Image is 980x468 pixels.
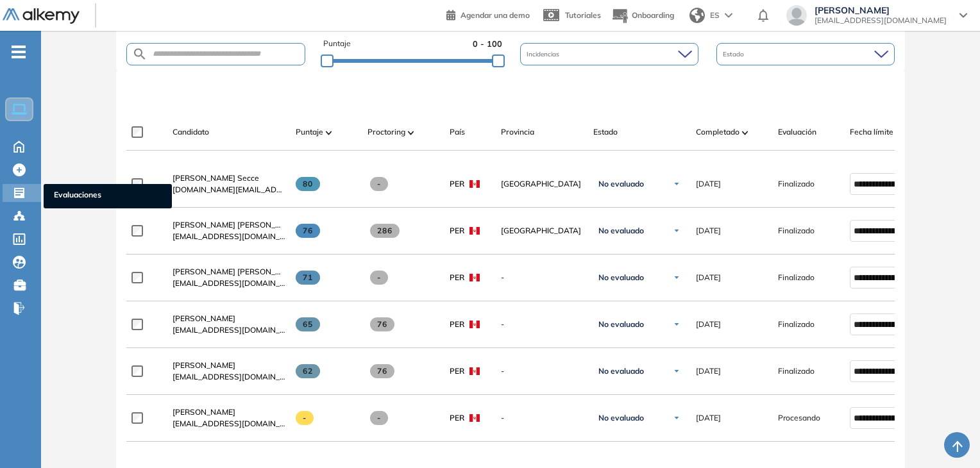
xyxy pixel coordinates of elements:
span: [PERSON_NAME] [PERSON_NAME] [173,220,300,230]
span: No evaluado [598,319,644,330]
a: [PERSON_NAME] [173,360,285,371]
span: Tutoriales [565,10,601,20]
span: [GEOGRAPHIC_DATA] [501,225,583,237]
a: [PERSON_NAME] [173,313,285,324]
span: [EMAIL_ADDRESS][DOMAIN_NAME] [173,231,285,242]
div: Estado [716,43,895,65]
button: Onboarding [611,2,674,29]
span: Finalizado [778,178,815,190]
span: - [370,271,389,285]
span: [PERSON_NAME] [PERSON_NAME] [173,267,300,276]
span: [EMAIL_ADDRESS][DOMAIN_NAME] [173,278,285,289]
span: [PERSON_NAME] [173,407,235,417]
span: No evaluado [598,179,644,189]
img: Ícono de flecha [673,414,680,422]
span: 0 - 100 [473,38,502,50]
img: Ícono de flecha [673,227,680,235]
span: [EMAIL_ADDRESS][DOMAIN_NAME] [173,324,285,336]
span: [PERSON_NAME] Secce [173,173,259,183]
span: 62 [296,364,321,378]
span: [DATE] [696,272,721,283]
span: Finalizado [778,272,815,283]
span: Agendar una demo [460,10,530,20]
span: ES [710,10,720,21]
span: No evaluado [598,226,644,236]
span: Finalizado [778,365,815,377]
img: Logo [3,8,80,24]
span: [DOMAIN_NAME][EMAIL_ADDRESS][DOMAIN_NAME] [173,184,285,196]
a: [PERSON_NAME] [PERSON_NAME] [173,266,285,278]
span: - [501,319,583,330]
span: No evaluado [598,272,644,283]
img: [missing "en.ARROW_ALT" translation] [742,131,748,135]
span: [EMAIL_ADDRESS][DOMAIN_NAME] [173,418,285,430]
img: SEARCH_ALT [132,46,148,62]
span: Completado [696,126,739,138]
span: [PERSON_NAME] [815,5,947,15]
span: 76 [370,317,395,331]
span: Onboarding [632,10,674,20]
span: Puntaje [323,38,351,50]
span: 76 [296,224,321,238]
span: Incidencias [527,49,562,59]
img: arrow [725,13,732,18]
span: Evaluación [778,126,816,138]
span: - [296,411,314,425]
img: PER [469,227,480,235]
span: Fecha límite [850,126,893,138]
span: PER [450,412,464,424]
a: [PERSON_NAME] [PERSON_NAME] [173,219,285,231]
span: - [501,365,583,377]
img: Ícono de flecha [673,367,680,375]
img: world [689,8,705,23]
span: [GEOGRAPHIC_DATA] [501,178,583,190]
img: Ícono de flecha [673,321,680,328]
span: [PERSON_NAME] [173,360,235,370]
span: Finalizado [778,319,815,330]
span: PER [450,319,464,330]
span: - [370,411,389,425]
span: No evaluado [598,413,644,423]
a: Agendar una demo [446,6,530,22]
img: Ícono de flecha [673,180,680,188]
span: Procesando [778,412,820,424]
span: No evaluado [598,366,644,376]
span: 65 [296,317,321,331]
span: PER [450,365,464,377]
span: PER [450,178,464,190]
span: [EMAIL_ADDRESS][DOMAIN_NAME] [815,15,947,26]
span: - [501,412,583,424]
img: Ícono de flecha [673,274,680,281]
span: [DATE] [696,365,721,377]
span: [EMAIL_ADDRESS][DOMAIN_NAME] [173,371,285,383]
div: Incidencias [520,43,698,65]
span: [DATE] [696,412,721,424]
a: [PERSON_NAME] [173,406,285,418]
i: - [12,51,26,53]
span: Provincia [501,126,534,138]
span: 80 [296,177,321,191]
span: 76 [370,364,395,378]
span: Estado [593,126,618,138]
img: PER [469,367,480,375]
img: PER [469,321,480,328]
span: Candidato [173,126,209,138]
span: PER [450,225,464,237]
span: País [450,126,465,138]
a: [PERSON_NAME] Secce [173,172,285,184]
img: PER [469,180,480,188]
span: [DATE] [696,225,721,237]
img: PER [469,414,480,422]
img: [missing "en.ARROW_ALT" translation] [326,131,332,135]
span: - [370,177,389,191]
span: PER [450,272,464,283]
img: [missing "en.ARROW_ALT" translation] [408,131,414,135]
span: Evaluaciones [54,189,162,203]
span: Finalizado [778,225,815,237]
img: PER [469,274,480,281]
span: [PERSON_NAME] [173,313,235,323]
span: [DATE] [696,319,721,330]
span: - [501,272,583,283]
span: Proctoring [367,126,405,138]
span: 286 [370,224,400,238]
